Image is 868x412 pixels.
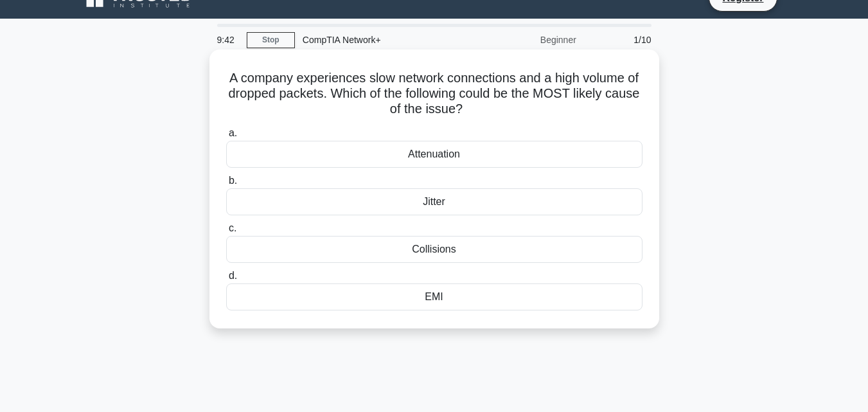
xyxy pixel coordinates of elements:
[226,283,642,310] div: EMI
[472,27,584,53] div: Beginner
[247,32,295,48] a: Stop
[226,188,642,215] div: Jitter
[584,27,659,53] div: 1/10
[295,27,472,53] div: CompTIA Network+
[225,70,644,118] h5: A company experiences slow network connections and a high volume of dropped packets. Which of the...
[229,222,236,233] span: c.
[229,175,237,186] span: b.
[229,127,237,138] span: a.
[226,141,642,168] div: Attenuation
[226,236,642,263] div: Collisions
[209,27,247,53] div: 9:42
[229,270,237,281] span: d.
